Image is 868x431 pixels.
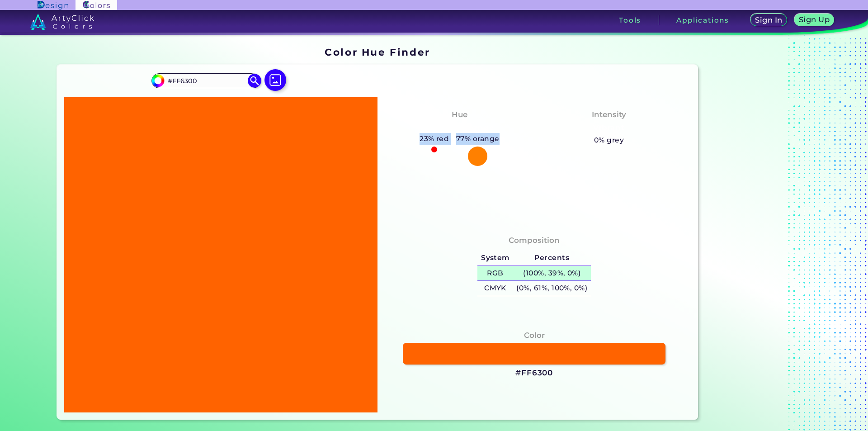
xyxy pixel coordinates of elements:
h3: Vibrant [590,123,629,133]
h3: Reddish Orange [421,123,498,133]
img: icon search [248,74,261,87]
h5: 77% orange [453,133,503,145]
h4: Hue [452,108,467,121]
a: Sign In [752,14,786,26]
img: icon picture [264,69,286,91]
a: Sign Up [796,14,832,26]
h1: Color Hue Finder [325,45,430,59]
input: type color.. [164,75,248,87]
h5: Percents [513,251,591,265]
h3: Tools [619,17,641,24]
h5: 0% grey [594,134,624,146]
img: ArtyClick Design logo [38,1,68,9]
h5: System [477,251,513,265]
h5: RGB [477,266,513,281]
h4: Composition [509,234,560,247]
h5: (100%, 39%, 0%) [513,266,591,281]
h3: #FF6300 [515,368,553,379]
h3: Applications [676,17,729,24]
h5: CMYK [477,281,513,296]
h4: Color [524,329,545,342]
img: logo_artyclick_colors_white.svg [30,14,94,30]
h4: Intensity [592,108,626,121]
h5: Sign In [756,17,781,24]
h5: 23% red [416,133,453,145]
h5: (0%, 61%, 100%, 0%) [513,281,591,296]
h5: Sign Up [800,16,828,23]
